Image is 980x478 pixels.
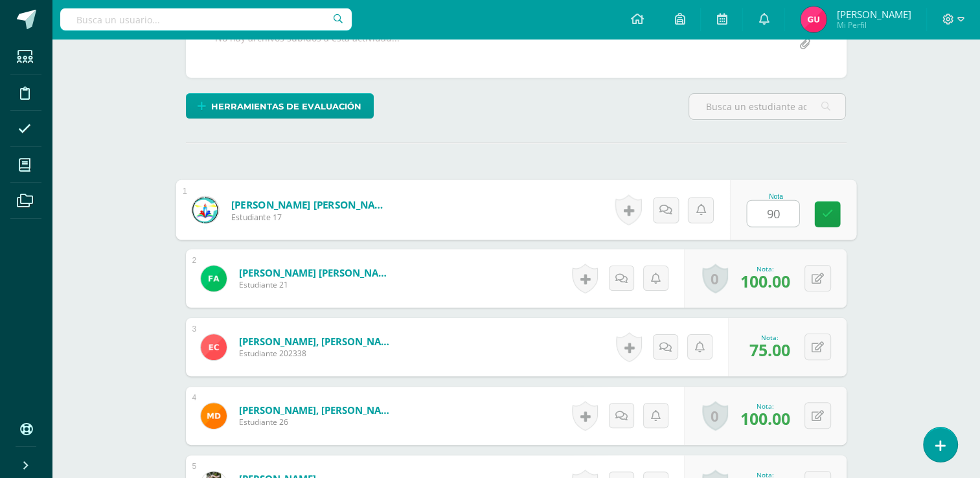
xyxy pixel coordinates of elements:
[239,335,394,348] a: [PERSON_NAME], [PERSON_NAME]
[231,198,391,211] a: [PERSON_NAME] [PERSON_NAME]
[201,403,227,429] img: 3df8d90d15e241243384ca372fc02481.png
[740,407,790,429] span: 100.00
[211,95,361,119] span: Herramientas de evaluación
[749,333,790,342] div: Nota:
[702,264,728,293] a: 0
[747,201,799,227] input: 0-100.0
[801,6,826,32] img: be674616ac65fc954138655dd538a82d.png
[60,8,352,30] input: Busca un usuario...
[836,19,911,30] span: Mi Perfil
[239,416,394,427] span: Estudiante 26
[215,32,400,57] div: No hay archivos subidos a esta actividad...
[192,196,218,223] img: 4c689ec1eb8b66e22cf4ee1792f5c8dd.png
[702,401,728,431] a: 0
[740,402,790,411] div: Nota:
[201,266,227,291] img: abd293fbbb049f8cdc760fc2192e33d1.png
[749,339,790,361] span: 75.00
[740,264,790,273] div: Nota:
[239,404,394,416] a: [PERSON_NAME], [PERSON_NAME]
[746,192,805,199] div: Nota
[689,94,845,119] input: Busca un estudiante aquí...
[239,266,394,279] a: [PERSON_NAME] [PERSON_NAME]
[239,348,394,359] span: Estudiante 202338
[239,279,394,290] span: Estudiante 21
[740,270,790,292] span: 100.00
[231,211,391,223] span: Estudiante 17
[836,8,911,21] span: [PERSON_NAME]
[201,334,227,360] img: 352a89867b1ac2a6517931c0aa3e0679.png
[186,93,374,119] a: Herramientas de evaluación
